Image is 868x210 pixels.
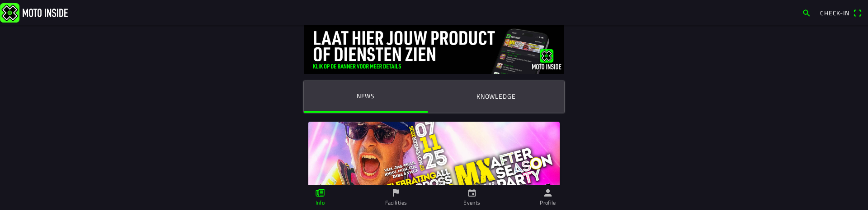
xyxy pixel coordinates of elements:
ion-label: Profile [540,199,556,207]
ion-icon: flag [391,188,401,198]
span: Check-in [820,8,849,18]
img: DquIORQn5pFcG0wREDc6xsoRnKbaxAuyzJmd8qj8.jpg [304,25,564,74]
ion-icon: calendar [467,188,477,198]
ion-label: Knowledge [476,91,516,101]
img: mTI6b8DPJqaGxuQLmRb77qkkV4f5TMWZUm3PRpfj.jpg [308,122,560,201]
a: search [797,5,816,20]
ion-label: News [357,91,375,101]
ion-icon: paper [315,188,325,198]
ion-icon: person [543,188,553,198]
ion-label: Facilities [385,199,407,207]
a: Check-inqr scanner [816,5,866,20]
ion-label: Info [316,199,325,207]
ion-label: Events [463,199,480,207]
